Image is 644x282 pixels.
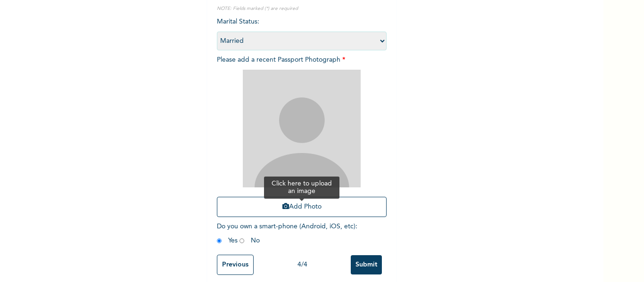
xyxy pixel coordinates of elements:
[351,255,382,274] input: Submit
[217,197,387,217] button: Add Photo
[217,255,254,275] input: Previous
[243,70,361,187] img: Crop
[217,56,387,222] span: Please add a recent Passport Photograph
[217,223,357,244] span: Do you own a smart-phone (Android, iOS, etc) : Yes No
[254,260,351,270] div: 4 / 4
[217,18,387,44] span: Marital Status :
[217,5,387,12] p: NOTE: Fields marked (*) are required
